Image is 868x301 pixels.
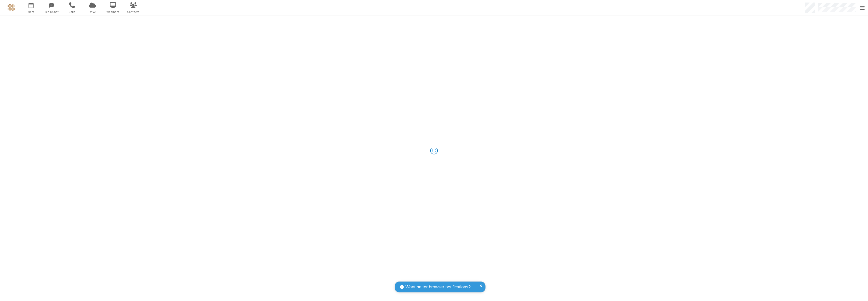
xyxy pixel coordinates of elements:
[855,288,864,297] iframe: Chat
[8,4,15,11] img: QA Selenium DO NOT DELETE OR CHANGE
[405,284,471,290] span: Want better browser notifications?
[124,10,143,14] span: Contacts
[103,10,122,14] span: Webinars
[83,10,102,14] span: Drive
[63,10,82,14] span: Calls
[42,10,61,14] span: Team Chat
[22,10,41,14] span: Meet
